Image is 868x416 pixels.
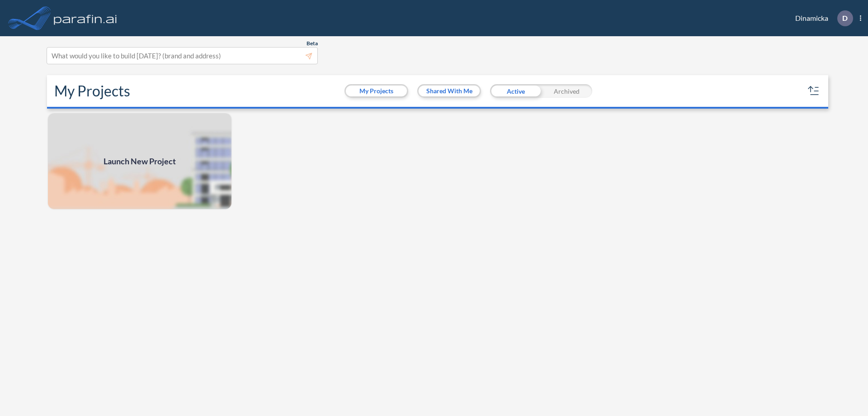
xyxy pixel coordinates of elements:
[346,86,407,96] button: My Projects
[490,84,541,98] div: Active
[54,82,130,100] h2: My Projects
[47,112,232,210] img: add
[782,10,861,26] div: Dinamicka
[419,86,480,96] button: Shared With Me
[307,40,318,47] span: Beta
[807,84,821,98] button: sort
[47,112,232,210] a: Launch New Project
[541,84,592,98] div: Archived
[52,9,119,27] img: logo
[104,155,176,167] span: Launch New Project
[842,14,848,22] p: D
